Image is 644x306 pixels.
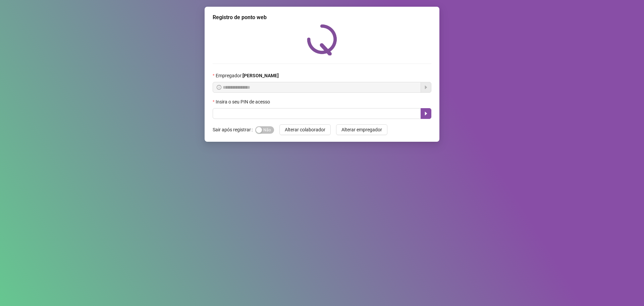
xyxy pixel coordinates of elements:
[279,124,331,135] button: Alterar colaborador
[216,72,279,79] span: Empregador :
[336,124,387,135] button: Alterar empregador
[213,13,431,21] div: Registro de ponto web
[213,124,255,135] label: Sair após registrar
[213,98,274,105] label: Insira o seu PIN de acesso
[423,111,429,116] span: caret-right
[307,24,337,55] img: QRPoint
[341,126,382,133] span: Alterar empregador
[285,126,325,133] span: Alterar colaborador
[243,73,279,78] strong: [PERSON_NAME]
[217,85,221,90] span: info-circle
